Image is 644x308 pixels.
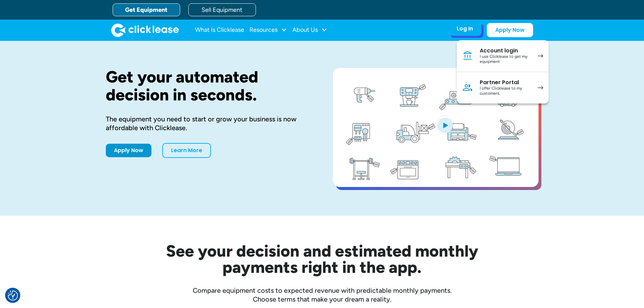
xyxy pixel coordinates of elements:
[8,290,18,301] button: Consent Preferences
[106,144,151,157] a: Apply Now
[457,40,549,72] a: Account loginI use Clicklease to get my equipment
[480,54,531,65] div: I use Clicklease to get my equipment
[457,40,549,103] nav: Log In
[538,54,543,58] img: arrow
[106,68,311,104] h1: Get your automated decision in seconds.
[480,79,531,86] div: Partner Portal
[480,86,531,96] div: I offer Clicklease to my customers.
[457,25,473,32] div: Log In
[195,23,244,37] a: What Is Clicklease
[480,47,531,54] div: Account login
[457,72,549,103] a: Partner PortalI offer Clicklease to my customers.
[106,115,311,132] div: The equipment you need to start or grow your business is now affordable with Clicklease.
[106,286,539,304] div: Compare equipment costs to expected revenue with predictable monthly payments. Choose terms that ...
[292,23,327,37] div: About Us
[462,82,473,93] img: Person icon
[188,3,256,16] a: Sell Equipment
[462,50,473,61] img: Bank icon
[436,116,454,135] img: Blue play button logo on a light blue circular background
[111,23,179,37] img: Clicklease logo
[333,68,539,187] a: open lightbox
[538,86,543,90] img: arrow
[133,243,511,275] h2: See your decision and estimated monthly payments right in the app.
[113,3,180,16] a: Get Equipment
[249,23,287,37] div: Resources
[487,23,533,37] a: Apply Now
[111,23,179,37] a: home
[8,290,18,301] img: Revisit consent button
[162,143,211,158] a: Learn More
